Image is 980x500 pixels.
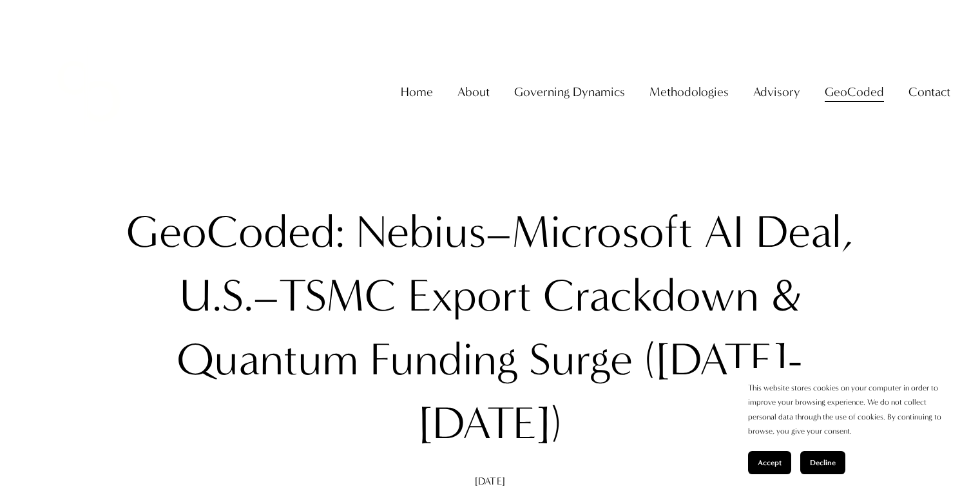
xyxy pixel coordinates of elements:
[753,81,800,103] span: Advisory
[514,81,625,103] span: Governing Dynamics
[457,81,490,103] span: About
[126,200,854,456] h1: GeoCoded: Nebius–Microsoft AI Deal, U.S.–TSMC Export Crackdown & Quantum Funding Surge ([DATE]-[D...
[748,451,791,474] button: Accept
[475,475,505,487] span: [DATE]
[908,81,950,103] span: Contact
[825,79,884,104] a: folder dropdown
[30,32,148,151] img: Christopher Sanchez &amp; Co.
[753,79,800,104] a: folder dropdown
[514,79,625,104] a: folder dropdown
[401,79,433,104] a: Home
[748,381,954,438] p: This website stores cookies on your computer in order to improve your browsing experience. We do ...
[457,79,490,104] a: folder dropdown
[800,451,845,474] button: Decline
[649,81,729,103] span: Methodologies
[649,79,729,104] a: folder dropdown
[825,81,884,103] span: GeoCoded
[758,458,782,467] span: Accept
[735,368,967,487] section: Cookie banner
[908,79,950,104] a: folder dropdown
[810,458,836,467] span: Decline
